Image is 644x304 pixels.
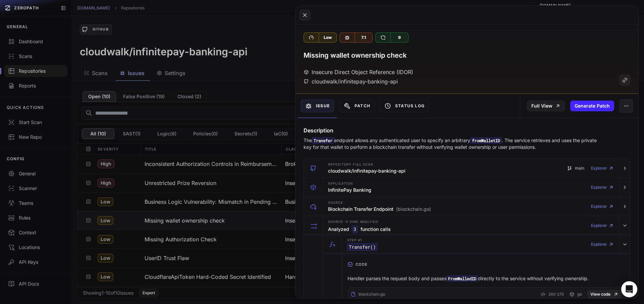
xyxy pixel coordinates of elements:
span: Source Sink Analysis [328,219,378,224]
div: cloudwalk/infinitepay-banking-api [304,77,398,85]
button: Status Log [380,100,429,112]
span: (blockchain.go) [396,206,431,212]
a: Explorer [591,219,614,232]
button: Code [342,259,630,270]
h3: Analyzed function calls [328,226,391,233]
a: Explorer [591,181,614,194]
span: Step #1 [347,239,362,242]
code: Transfer () [347,243,377,251]
a: Explorer [591,238,614,251]
span: Application [328,182,353,185]
p: The endpoint allows any authenticated user to specify an arbitrary . The service retrieves and us... [304,137,604,150]
a: View code [587,290,622,298]
div: blockchain.go [351,292,385,297]
code: 3 [352,226,358,233]
h3: cloudwalk/infinitepay-banking-api [328,168,406,174]
span: 260-273 [548,290,564,298]
span: -> [344,219,348,224]
button: Generate Patch [570,101,614,111]
span: Code [353,259,370,270]
button: Issue [301,100,334,112]
button: Source Blockchain Transfer Endpoint (blockchain.go) Explorer [304,197,630,216]
h4: Description [304,126,630,134]
code: fromWalletID [470,137,502,143]
a: Explorer [591,200,614,213]
button: Patch [339,100,375,112]
span: main [575,166,584,171]
button: Source -> Sink Analysis Analyzed 3 function calls Explorer [304,216,630,235]
h3: InfinitePay Banking [328,187,371,193]
a: Explorer [591,162,614,175]
button: Step #1 Transfer() Explorer [323,235,630,254]
div: Open Intercom Messenger [621,281,637,297]
span: Repository Full scan [328,163,373,166]
h3: Blockchain Transfer Endpoint [328,206,431,212]
a: Full View [527,101,565,111]
p: Handler parses the request body and passes directly to the service without verifying ownership. [347,275,625,282]
code: Transfer [312,137,334,143]
code: FromWalledID [446,276,478,282]
button: Repository Full scan cloudwalk/infinitepay-banking-api main Explorer [304,159,630,178]
span: Source [328,201,343,204]
span: go [577,292,582,297]
button: Application InfinitePay Banking Explorer [304,178,630,197]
